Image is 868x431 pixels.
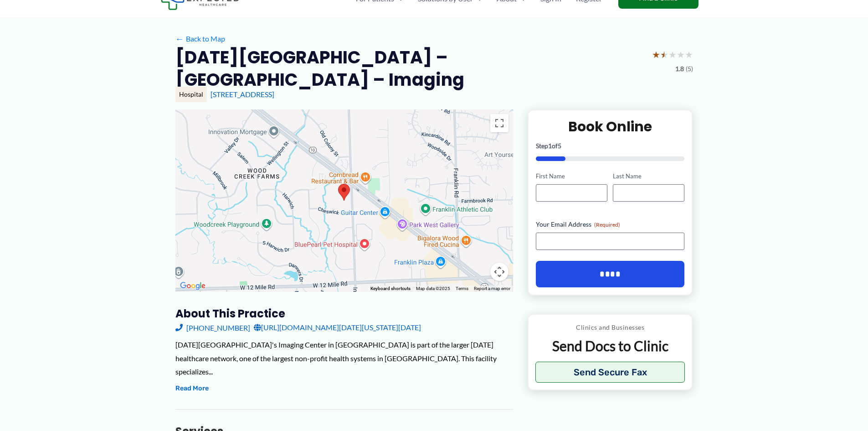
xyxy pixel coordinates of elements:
p: Clinics and Businesses [535,322,685,333]
span: 1 [548,142,552,150]
button: Map camera controls [490,263,508,281]
a: Open this area in Google Maps (opens a new window) [178,280,208,292]
span: 5 [558,142,561,150]
p: Step of [536,143,685,149]
a: [PHONE_NUMBER] [175,321,250,334]
div: [DATE][GEOGRAPHIC_DATA]'s Imaging Center in [GEOGRAPHIC_DATA] is part of the larger [DATE] health... [175,338,513,379]
button: Toggle fullscreen view [490,114,508,132]
img: Google [178,280,208,292]
span: ★ [660,46,668,63]
span: Map data ©2025 [416,286,450,291]
button: Send Secure Fax [535,362,685,383]
span: (5) [686,63,693,75]
a: [URL][DOMAIN_NAME][DATE][US_STATE][DATE] [254,321,421,334]
span: ★ [668,46,677,63]
h2: Book Online [536,118,685,135]
button: Read More [175,383,209,394]
h3: About this practice [175,306,513,321]
span: ★ [685,46,693,63]
label: First Name [536,172,607,181]
button: Keyboard shortcuts [370,286,411,292]
label: Your Email Address [536,220,685,229]
h2: [DATE][GEOGRAPHIC_DATA] – [GEOGRAPHIC_DATA] – Imaging [175,46,645,91]
span: ★ [677,46,685,63]
a: ←Back to Map [175,32,225,46]
a: [STREET_ADDRESS] [211,90,274,99]
span: (Required) [594,221,620,228]
span: ← [175,34,184,43]
span: ★ [652,46,660,63]
a: Terms (opens in new tab) [456,286,468,291]
label: Last Name [613,172,684,181]
p: Send Docs to Clinic [535,337,685,355]
div: Hospital [175,87,207,102]
span: 1.8 [675,63,684,75]
a: Report a map error [474,286,510,291]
